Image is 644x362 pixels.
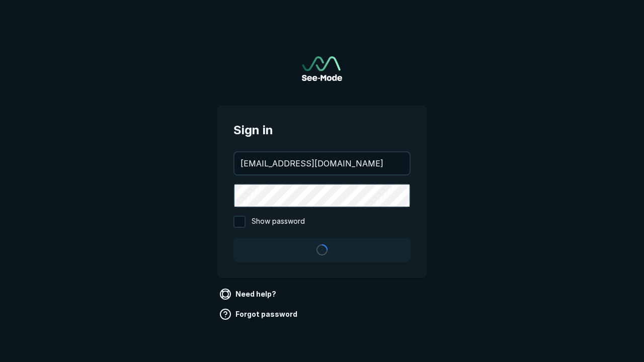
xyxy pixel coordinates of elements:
a: Go to sign in [302,56,342,81]
span: Sign in [233,121,411,139]
input: your@email.com [234,152,410,174]
a: Forgot password [217,306,301,322]
a: Need help? [217,286,280,302]
span: Show password [252,216,305,228]
img: See-Mode Logo [302,56,342,81]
